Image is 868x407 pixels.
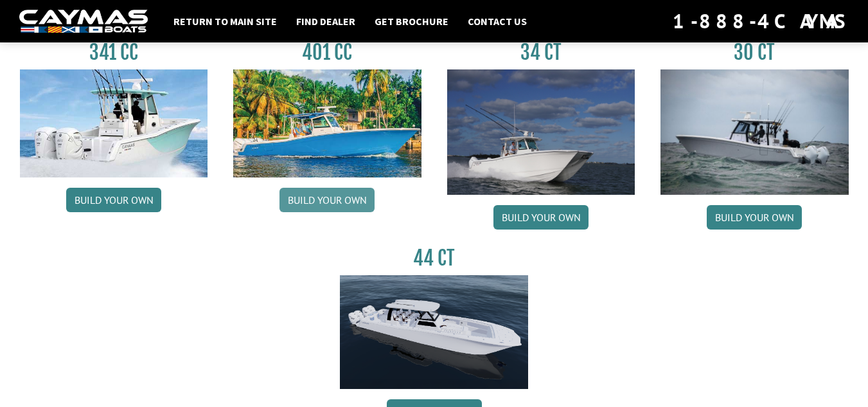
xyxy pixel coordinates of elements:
img: Caymas_34_CT_pic_1.jpg [447,69,635,195]
h3: 401 CC [233,41,421,64]
img: 341CC-thumbjpg.jpg [20,69,208,177]
a: Get Brochure [368,13,455,30]
a: Build your own [279,188,375,212]
img: 44ct_background.png [340,275,528,390]
img: white-logo-c9c8dbefe5ff5ceceb0f0178aa75bf4bb51f6bca0971e226c86eb53dfe498488.png [19,10,148,33]
a: Return to main site [167,13,283,30]
a: Contact Us [461,13,533,30]
h3: 341 CC [20,41,208,64]
h3: 34 CT [447,41,635,64]
a: Build your own [707,205,802,230]
div: 1-888-4CAYMAS [673,7,849,35]
h3: 44 CT [340,246,528,270]
a: Build your own [493,205,589,230]
img: 401CC_thumb.pg.jpg [233,69,421,177]
a: Find Dealer [290,13,362,30]
h3: 30 CT [660,41,849,64]
img: 30_CT_photo_shoot_for_caymas_connect.jpg [660,69,849,195]
a: Build your own [66,188,161,212]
